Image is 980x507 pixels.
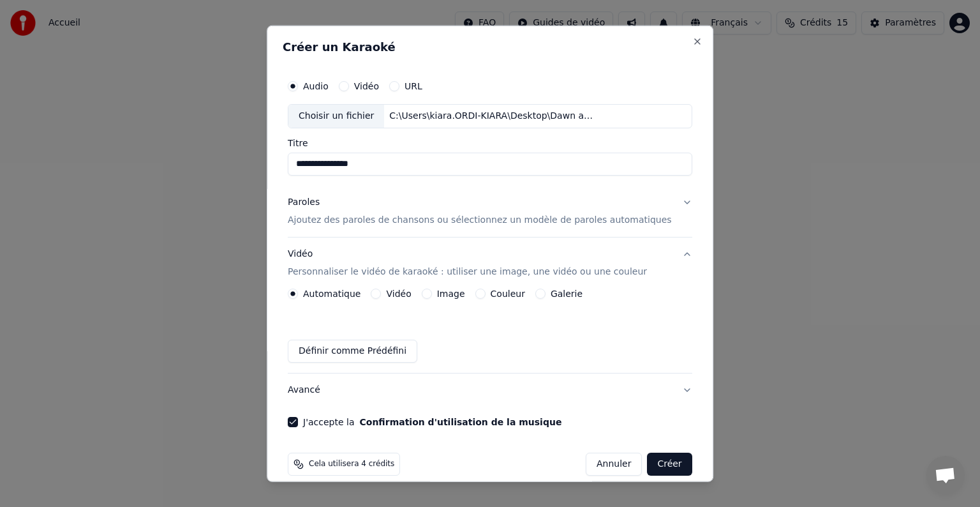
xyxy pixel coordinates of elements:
label: J'accepte la [303,418,561,427]
button: Annuler [586,453,642,476]
button: J'accepte la [360,418,562,427]
div: Vidéo [288,248,647,278]
label: URL [405,82,422,91]
div: Paroles [288,196,320,209]
button: ParolesAjoutez des paroles de chansons ou sélectionnez un modèle de paroles automatiques [288,186,692,237]
button: Avancé [288,374,692,407]
div: VidéoPersonnaliser le vidéo de karaoké : utiliser une image, une vidéo ou une couleur [288,289,692,373]
p: Ajoutez des paroles de chansons ou sélectionnez un modèle de paroles automatiques [288,214,672,227]
label: Vidéo [387,289,412,298]
label: Vidéo [354,82,379,91]
label: Automatique [303,289,360,298]
span: Cela utilisera 4 crédits [309,459,394,469]
label: Couleur [491,289,525,298]
div: Choisir un fichier [288,105,384,128]
div: C:\Users\kiara.ORDI-KIARA\Desktop\Dawn and Moon\Texte\Opening\Son\3.mp3 [385,110,602,123]
p: Personnaliser le vidéo de karaoké : utiliser une image, une vidéo ou une couleur [288,266,647,278]
button: Créer [648,453,692,476]
button: VidéoPersonnaliser le vidéo de karaoké : utiliser une image, une vidéo ou une couleur [288,238,692,289]
h2: Créer un Karaoké [283,42,697,53]
label: Galerie [551,289,583,298]
button: Définir comme Prédéfini [288,340,417,363]
label: Image [437,289,465,298]
label: Titre [288,139,692,148]
label: Audio [303,82,329,91]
